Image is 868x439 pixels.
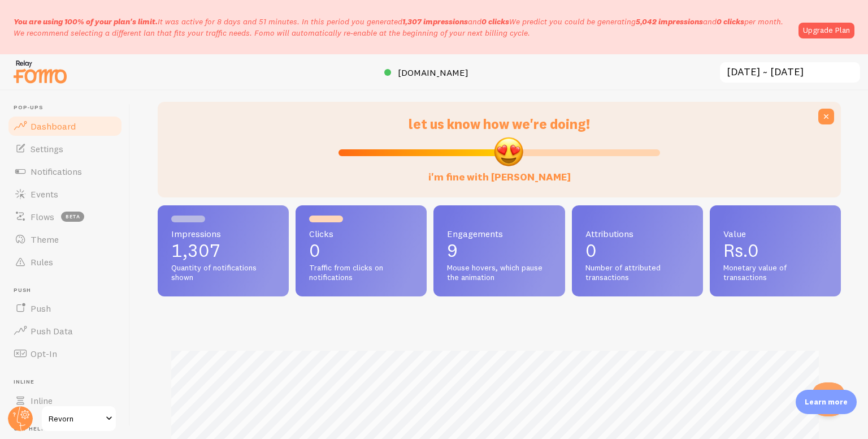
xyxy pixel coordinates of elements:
span: Inline [14,378,123,386]
a: Flows beta [7,205,123,228]
span: Monetary value of transactions [723,263,827,283]
img: emoji.png [493,136,524,167]
span: Notifications [31,166,82,177]
span: Engagements [447,229,551,238]
span: Quantity of notifications shown [171,263,275,283]
span: Push Data [31,325,73,337]
span: Opt-In [31,348,57,359]
span: Rules [31,256,53,268]
p: 0 [309,242,413,260]
span: Push [31,303,51,314]
b: 0 clicks [717,16,744,27]
span: Events [31,188,58,200]
a: Revorn [41,405,117,432]
a: Opt-In [7,342,123,365]
b: 5,042 impressions [636,16,703,27]
span: let us know how we're doing! [409,115,590,132]
label: i'm fine with [PERSON_NAME] [428,160,571,184]
span: Value [723,229,827,238]
span: Revorn [49,412,102,425]
span: Pop-ups [14,104,123,111]
iframe: Help Scout Beacon - Open [811,382,845,416]
p: 0 [585,242,689,260]
div: Learn more [796,390,857,414]
span: Theme [31,234,59,245]
span: Traffic from clicks on notifications [309,263,413,283]
img: fomo-relay-logo-orange.svg [12,57,68,86]
a: Settings [7,137,123,160]
span: Inline [31,395,53,406]
p: 9 [447,242,551,260]
a: Upgrade Plan [798,23,854,38]
a: Push Data [7,320,123,342]
b: 1,307 impressions [402,16,468,27]
a: Events [7,183,123,205]
span: Mouse hovers, which pause the animation [447,263,551,283]
a: Rules [7,251,123,273]
span: Flows [31,211,54,222]
p: Learn more [805,397,848,407]
span: Number of attributed transactions [585,263,689,283]
span: Dashboard [31,120,76,132]
b: 0 clicks [481,16,509,27]
span: You are using 100% of your plan's limit. [14,16,158,27]
span: Push [14,287,123,294]
span: and [636,16,744,27]
a: Inline [7,389,123,412]
span: Settings [31,143,63,154]
a: Push [7,297,123,320]
p: 1,307 [171,242,275,260]
span: Attributions [585,229,689,238]
span: beta [61,212,84,222]
a: Dashboard [7,115,123,137]
span: Rs.0 [723,239,759,261]
span: Impressions [171,229,275,238]
span: and [402,16,509,27]
a: Notifications [7,160,123,183]
span: Clicks [309,229,413,238]
a: Theme [7,228,123,251]
p: It was active for 8 days and 51 minutes. In this period you generated We predict you could be gen... [14,16,792,38]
